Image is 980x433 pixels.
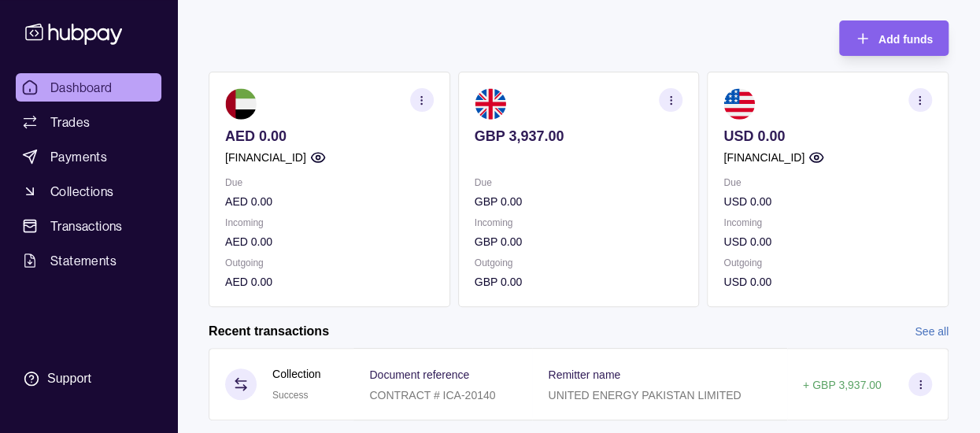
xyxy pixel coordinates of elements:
p: GBP 0.00 [475,193,683,210]
p: GBP 0.00 [475,233,683,250]
p: [FINANCIAL_ID] [225,149,306,166]
p: Due [475,174,683,191]
span: Payments [50,147,107,166]
p: USD 0.00 [723,128,932,145]
p: Outgoing [723,254,932,272]
p: Outgoing [475,254,683,272]
p: AED 0.00 [225,193,434,210]
a: Transactions [16,212,161,240]
p: GBP 3,937.00 [475,128,683,145]
a: Support [16,362,161,395]
a: Collections [16,177,161,205]
p: AED 0.00 [225,273,434,291]
button: Add funds [839,20,949,56]
p: [FINANCIAL_ID] [723,149,804,166]
p: Incoming [475,214,683,231]
span: Dashboard [50,78,113,97]
p: AED 0.00 [225,233,434,250]
p: USD 0.00 [723,273,932,291]
p: Due [225,174,434,191]
span: Add funds [878,33,933,46]
div: Support [47,370,91,387]
a: Payments [16,142,161,171]
p: CONTRACT # ICA-20140 [369,389,495,402]
span: Transactions [50,216,123,235]
img: us [723,88,755,120]
p: GBP 0.00 [475,273,683,291]
p: Due [723,174,932,191]
img: ae [225,88,257,120]
p: Remitter name [548,368,620,381]
a: See all [915,323,949,340]
p: + GBP 3,937.00 [803,379,882,391]
span: Trades [50,113,90,131]
p: USD 0.00 [723,233,932,250]
img: gb [475,88,506,120]
span: Collections [50,182,113,201]
span: Statements [50,251,116,270]
p: Outgoing [225,254,434,272]
p: Collection [272,365,320,383]
a: Dashboard [16,73,161,102]
p: AED 0.00 [225,128,434,145]
p: Document reference [369,368,469,381]
p: UNITED ENERGY PAKISTAN LIMITED [548,389,741,402]
p: Incoming [225,214,434,231]
a: Trades [16,108,161,136]
p: USD 0.00 [723,193,932,210]
p: Incoming [723,214,932,231]
span: Success [272,390,308,401]
h2: Recent transactions [209,323,329,340]
a: Statements [16,246,161,275]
